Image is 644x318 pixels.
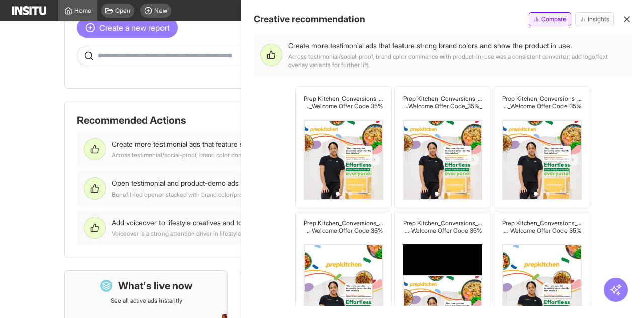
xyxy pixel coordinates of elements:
[502,219,582,234] div: Prep Kitchen_Conversions_High-end Exercise_KJT Effortless 1_Brand Copy_Welcome Offer Code 35%
[403,95,482,102] h2: Prep Kitchen_Conversions_Lapsed Customer Retargeting
[588,15,609,23] span: Insights
[403,95,482,110] div: Prep Kitchen_Conversions_Lapsed Customer Retargeting_KJT Effortless 1_Brand Copy_Welcome Offer Co...
[254,12,365,26] h3: Creative recommendation
[403,102,482,110] h2: _KJT Effortless 1_Brand Copy_Welcome Offer Code_35%
[403,219,482,227] h2: Prep Kitchen_Conversions_Busy Professionals_KJT
[502,219,582,227] h2: Prep Kitchen_Conversions_High-end Exercise_KJT
[304,219,383,234] div: Prep Kitchen_Conversions_AdvantageShopping_KJT Effortless 1_Brand Copy_Welcome Offer Code 35%
[541,15,567,23] span: Compare
[502,227,582,234] h2: Effortless 1_Brand Copy_Welcome Offer Code 35%
[288,41,572,51] div: Create more testimonial ads that feature strong brand colors and show the product in use.
[502,95,582,110] div: Prep Kitchen_Conversions_High-end Exercise_KJT Effortless 1_Brand Copy_Welcome Offer Code 35%
[304,219,383,227] h2: Prep Kitchen_Conversions_AdvantageShopping_KJT
[304,227,383,234] h2: Effortless 1_Brand Copy_Welcome Offer Code 35%
[288,53,625,69] div: Across testimonial/social-proof, brand color dominance with product-in-use was a consistent conve...
[529,12,571,26] button: Compare
[575,12,614,26] button: Insights
[502,95,582,102] h2: Prep Kitchen_Conversions_High-end Exercise_KJT
[304,102,383,110] h2: Effortless 1_Brand Copy_Welcome Offer Code 35%
[502,102,582,110] h2: Effortless 1_Brand Copy_Welcome Offer Code 35%
[403,227,482,234] h2: Effortless 1_Brand Copy_Welcome Offer Code 35%
[304,95,383,102] h2: Prep Kitchen_Conversions_AdvantageShopping_KJT
[304,95,383,110] div: Prep Kitchen_Conversions_AdvantageShopping_KJT Effortless 1_Brand Copy_Welcome Offer Code 35%
[403,219,482,234] div: Prep Kitchen_Conversions_Busy Professionals_KJT Effortless 1_Brand Copy_Welcome Offer Code 35%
